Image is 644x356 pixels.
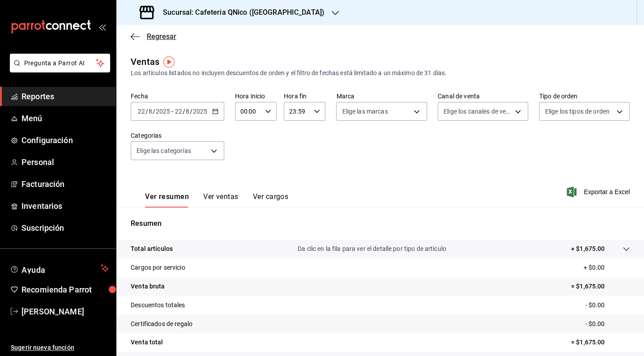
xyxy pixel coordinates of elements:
[21,263,97,274] span: Ayuda
[438,93,529,99] label: Canal de venta
[21,222,109,234] span: Suscripción
[131,244,173,254] p: Total artículos
[131,218,630,229] p: Resumen
[21,134,109,146] span: Configuración
[571,282,630,291] p: = $1,675.00
[203,192,239,208] button: Ver ventas
[190,108,192,115] span: /
[568,186,630,197] button: Exportar a Excel
[153,108,155,115] span: /
[136,146,191,155] span: Elige las categorías
[235,93,277,99] label: Hora inicio
[21,284,109,296] span: Recomienda Parrot
[156,7,324,18] h3: Sucursal: Cafeteria QNico ([GEOGRAPHIC_DATA])
[131,319,192,329] p: Certificados de regalo
[6,65,110,74] a: Pregunta a Parrot AI
[185,108,190,115] input: --
[444,107,512,116] span: Elige los canales de venta
[131,282,165,291] p: Venta bruta
[21,156,109,168] span: Personal
[145,192,288,208] div: navigation tabs
[21,305,109,318] span: [PERSON_NAME]
[145,192,189,208] button: Ver resumen
[131,132,224,139] label: Categorías
[585,301,630,310] p: - $0.00
[171,108,173,115] span: -
[284,93,325,99] label: Hora fin
[131,55,159,68] div: Ventas
[131,93,224,99] label: Fecha
[163,56,175,68] img: Tooltip marker
[174,108,182,115] input: --
[24,59,96,68] span: Pregunta a Parrot AI
[253,192,289,208] button: Ver cargos
[571,338,630,347] p: = $1,675.00
[145,108,148,115] span: /
[155,108,171,115] input: ----
[131,263,185,272] p: Cargos por servicio
[148,108,153,115] input: --
[131,68,630,78] div: Los artículos listados no incluyen descuentos de orden y el filtro de fechas está limitado a un m...
[336,93,427,99] label: Marca
[342,107,388,116] span: Elige las marcas
[571,244,605,254] p: + $1,675.00
[192,108,208,115] input: ----
[10,54,110,72] button: Pregunta a Parrot AI
[11,343,109,352] span: Sugerir nueva función
[131,338,163,347] p: Venta total
[545,107,609,116] span: Elige los tipos de orden
[131,32,176,41] button: Regresar
[182,108,185,115] span: /
[21,178,109,190] span: Facturación
[583,263,630,272] p: + $0.00
[539,93,630,99] label: Tipo de orden
[131,301,185,310] p: Descuentos totales
[585,319,630,329] p: - $0.00
[147,32,176,41] span: Regresar
[21,90,109,102] span: Reportes
[21,112,109,124] span: Menú
[98,23,106,30] button: open_drawer_menu
[21,200,109,212] span: Inventarios
[298,244,446,254] p: Da clic en la fila para ver el detalle por tipo de artículo
[137,108,145,115] input: --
